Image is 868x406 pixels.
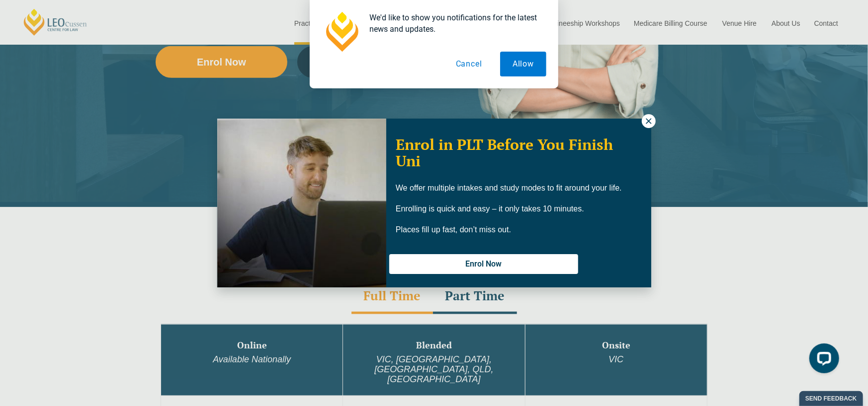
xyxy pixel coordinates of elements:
button: Cancel [443,52,495,76]
iframe: LiveChat chat widget [801,339,843,381]
img: Woman in yellow blouse holding folders looking to the right and smiling [217,119,386,287]
img: notification icon [322,12,361,52]
span: Places fill up fast, don’t miss out. [396,225,511,234]
button: Allow [500,52,546,76]
span: We offer multiple intakes and study modes to fit around your life. [396,184,622,192]
button: Close [642,114,656,128]
span: Enrol in PLT Before You Finish Uni [396,135,613,171]
button: Enrol Now [389,254,578,274]
span: Enrolling is quick and easy – it only takes 10 minutes. [396,204,584,213]
div: We'd like to show you notifications for the latest news and updates. [361,12,546,35]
